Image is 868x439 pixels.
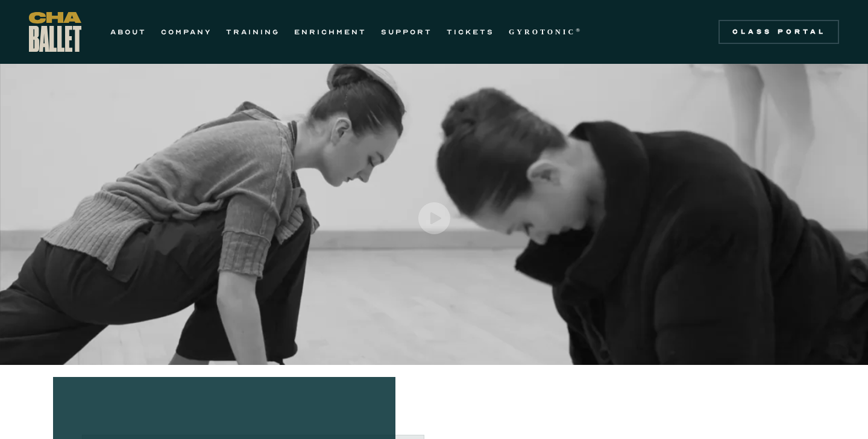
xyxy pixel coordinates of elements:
a: TICKETS [447,25,494,39]
a: TRAINING [226,25,280,39]
a: ENRICHMENT [294,25,366,39]
div: Class Portal [726,27,832,37]
a: ABOUT [110,25,146,39]
a: SUPPORT [381,25,432,39]
a: Class Portal [719,20,839,44]
a: home [29,12,81,52]
strong: GYROTONIC [509,28,576,36]
a: GYROTONIC® [509,25,582,39]
a: COMPANY [161,25,212,39]
sup: ® [576,27,582,33]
